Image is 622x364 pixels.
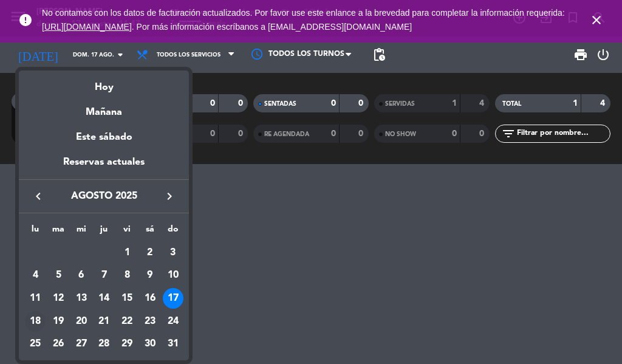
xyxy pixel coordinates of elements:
[27,188,49,204] button: keyboard_arrow_left
[115,333,138,356] td: 29 de agosto de 2025
[47,264,70,287] td: 5 de agosto de 2025
[140,311,160,332] div: 23
[138,287,162,310] td: 16 de agosto de 2025
[162,333,185,356] td: 31 de agosto de 2025
[94,288,114,309] div: 14
[25,265,46,286] div: 4
[163,334,183,355] div: 31
[71,334,92,355] div: 27
[70,222,93,241] th: miércoles
[19,70,189,95] div: Hoy
[140,288,160,309] div: 16
[70,287,93,310] td: 13 de agosto de 2025
[24,310,47,333] td: 18 de agosto de 2025
[162,241,185,264] td: 3 de agosto de 2025
[138,333,162,356] td: 30 de agosto de 2025
[163,311,183,332] div: 24
[117,334,137,355] div: 29
[138,241,162,264] td: 2 de agosto de 2025
[70,333,93,356] td: 27 de agosto de 2025
[19,120,189,154] div: Este sábado
[25,288,46,309] div: 11
[70,310,93,333] td: 20 de agosto de 2025
[24,222,47,241] th: lunes
[93,310,116,333] td: 21 de agosto de 2025
[48,288,69,309] div: 12
[31,189,46,204] i: keyboard_arrow_left
[47,222,70,241] th: martes
[93,333,116,356] td: 28 de agosto de 2025
[138,310,162,333] td: 23 de agosto de 2025
[25,334,46,355] div: 25
[138,264,162,287] td: 9 de agosto de 2025
[71,288,92,309] div: 13
[24,264,47,287] td: 4 de agosto de 2025
[19,154,189,179] div: Reservas actuales
[70,264,93,287] td: 6 de agosto de 2025
[94,311,114,332] div: 21
[138,222,162,241] th: sábado
[162,310,185,333] td: 24 de agosto de 2025
[115,264,138,287] td: 8 de agosto de 2025
[140,265,160,286] div: 9
[162,222,185,241] th: domingo
[163,242,183,263] div: 3
[93,287,116,310] td: 14 de agosto de 2025
[117,311,137,332] div: 22
[47,287,70,310] td: 12 de agosto de 2025
[117,288,137,309] div: 15
[140,242,160,263] div: 2
[25,311,46,332] div: 18
[93,264,116,287] td: 7 de agosto de 2025
[93,222,116,241] th: jueves
[19,95,189,120] div: Mañana
[162,189,177,204] i: keyboard_arrow_right
[140,334,160,355] div: 30
[47,333,70,356] td: 26 de agosto de 2025
[159,188,180,204] button: keyboard_arrow_right
[47,310,70,333] td: 19 de agosto de 2025
[24,333,47,356] td: 25 de agosto de 2025
[48,334,69,355] div: 26
[115,241,138,264] td: 1 de agosto de 2025
[48,311,69,332] div: 19
[94,265,114,286] div: 7
[71,311,92,332] div: 20
[162,264,185,287] td: 10 de agosto de 2025
[115,287,138,310] td: 15 de agosto de 2025
[163,288,183,309] div: 17
[24,287,47,310] td: 11 de agosto de 2025
[117,265,137,286] div: 8
[24,241,115,264] td: AGO.
[115,310,138,333] td: 22 de agosto de 2025
[162,287,185,310] td: 17 de agosto de 2025
[48,265,69,286] div: 5
[94,334,114,355] div: 28
[71,265,92,286] div: 6
[163,265,183,286] div: 10
[49,188,159,204] span: agosto 2025
[115,222,138,241] th: viernes
[117,242,137,263] div: 1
